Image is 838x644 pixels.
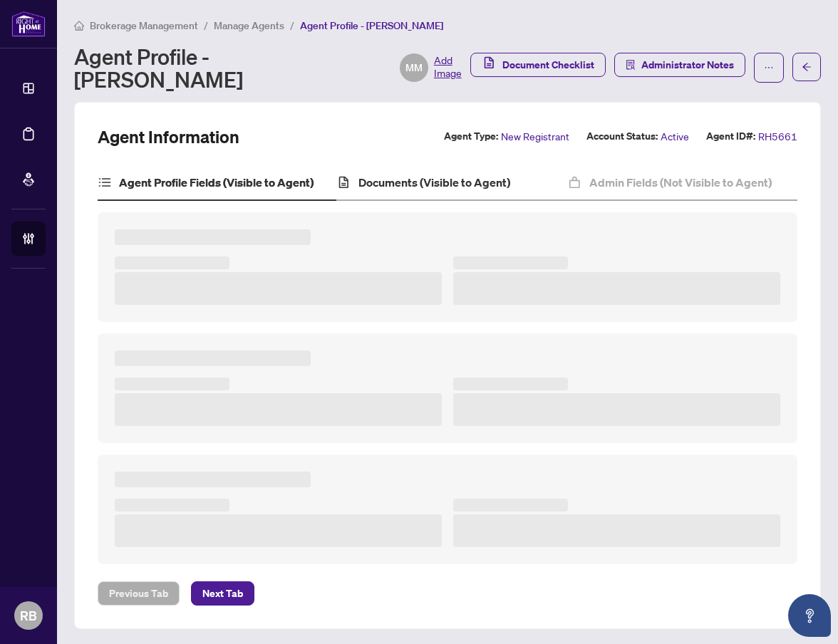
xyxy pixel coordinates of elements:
label: Agent Type: [444,128,498,145]
img: logo [11,11,46,37]
span: Administrator Notes [641,53,734,76]
li: / [204,17,208,33]
span: New Registrant [501,128,569,145]
h4: Agent Profile Fields (Visible to Agent) [119,174,314,191]
span: Active [661,128,689,145]
span: RH5661 [758,128,797,145]
span: Agent Profile - [PERSON_NAME] [300,19,443,32]
button: Previous Tab [98,581,180,606]
span: home [74,21,84,31]
button: Administrator Notes [614,53,745,77]
li: / [290,17,294,33]
h2: Agent Information [98,125,239,148]
label: Account Status: [586,128,658,145]
button: Open asap [788,594,831,637]
span: MM [405,60,423,76]
span: arrow-left [802,62,812,72]
span: Next Tab [202,582,243,605]
label: Agent ID#: [706,128,755,145]
div: Agent Profile - [PERSON_NAME] [74,45,462,90]
h4: Admin Fields (Not Visible to Agent) [589,174,772,191]
h4: Documents (Visible to Agent) [358,174,510,191]
span: Manage Agents [214,19,284,32]
span: Document Checklist [502,53,594,76]
span: Add Image [434,53,462,82]
button: Next Tab [191,581,254,606]
span: Brokerage Management [90,19,198,32]
button: Document Checklist [470,53,606,77]
span: solution [626,60,636,70]
span: RB [20,606,37,625]
span: ellipsis [764,63,774,73]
